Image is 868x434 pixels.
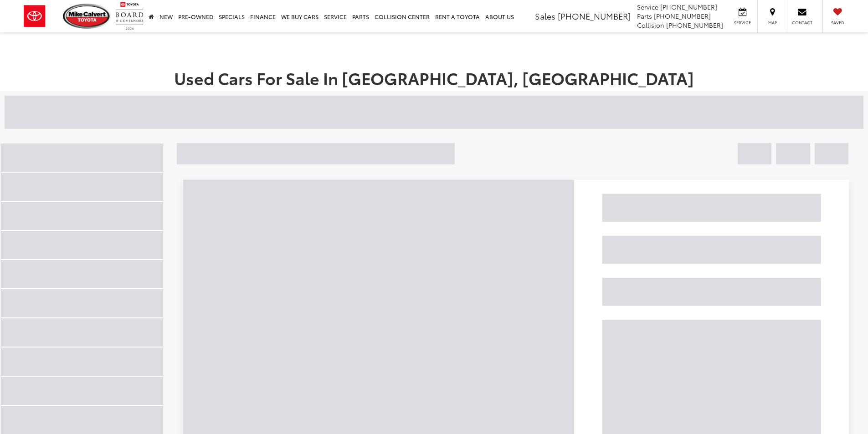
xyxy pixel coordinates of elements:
span: Map [762,20,782,26]
span: Sales [535,10,555,22]
span: Saved [827,20,847,26]
span: Service [637,2,658,11]
span: Service [732,20,753,26]
span: [PHONE_NUMBER] [558,10,631,22]
span: Parts [637,11,652,20]
span: Contact [792,20,812,26]
img: Mike Calvert Toyota [63,4,111,29]
span: [PHONE_NUMBER] [660,2,717,11]
span: [PHONE_NUMBER] [666,20,723,30]
span: Collision [637,20,664,30]
span: [PHONE_NUMBER] [654,11,711,20]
